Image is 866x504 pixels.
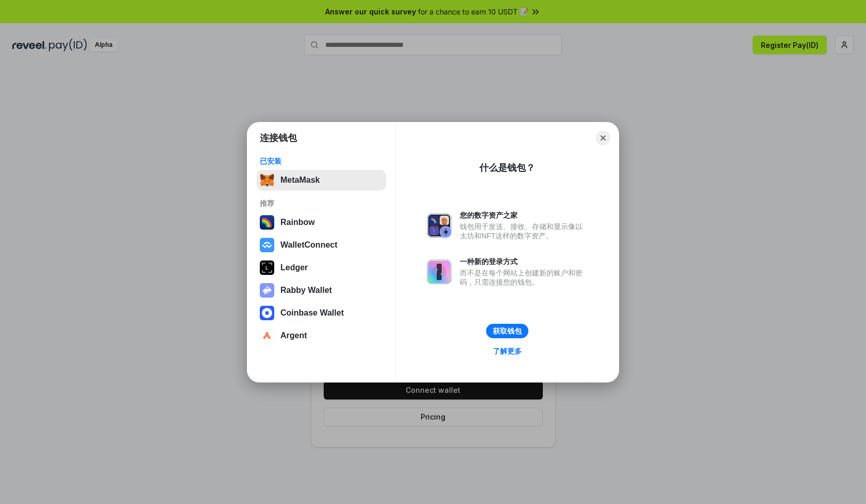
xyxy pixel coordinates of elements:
[257,212,386,233] button: Rainbow
[280,308,344,318] div: Coinbase Wallet
[493,346,522,356] div: 了解更多
[479,162,535,174] div: 什么是钱包？
[280,286,332,295] div: Rabby Wallet
[486,324,528,338] button: 获取钱包
[460,268,588,287] div: 而不是在每个网站上创建新的账户和密码，只需连接您的钱包。
[460,222,588,240] div: 钱包用于发送、接收、存储和显示像以太坊和NFT这样的数字资产。
[260,328,274,343] img: svg+xml,%3Csvg%20width%3D%2228%22%20height%3D%2228%22%20viewBox%3D%220%200%2028%2028%22%20fill%3D...
[596,131,610,145] button: Close
[260,306,274,320] img: svg+xml,%3Csvg%20width%3D%2228%22%20height%3D%2228%22%20viewBox%3D%220%200%2028%2028%22%20fill%3D...
[257,280,386,301] button: Rabby Wallet
[280,218,315,227] div: Rainbow
[280,331,307,340] div: Argent
[260,199,383,208] div: 推荐
[260,157,383,166] div: 已安装
[280,176,320,185] div: MetaMask
[280,263,308,272] div: Ledger
[257,303,386,323] button: Coinbase Wallet
[257,170,386,190] button: MetaMask
[260,260,274,275] img: svg+xml,%3Csvg%20xmlns%3D%22http%3A%2F%2Fwww.w3.org%2F2000%2Fsvg%22%20width%3D%2228%22%20height%3...
[427,213,452,238] img: svg+xml,%3Csvg%20xmlns%3D%22http%3A%2F%2Fwww.w3.org%2F2000%2Fsvg%22%20fill%3D%22none%22%20viewBox...
[280,240,338,250] div: WalletConnect
[427,259,452,284] img: svg+xml,%3Csvg%20xmlns%3D%22http%3A%2F%2Fwww.w3.org%2F2000%2Fsvg%22%20fill%3D%22none%22%20viewBox...
[257,235,386,255] button: WalletConnect
[460,211,588,220] div: 您的数字资产之家
[487,344,528,358] a: 了解更多
[493,326,522,336] div: 获取钱包
[260,132,297,144] h1: 连接钱包
[257,325,386,346] button: Argent
[260,283,274,298] img: svg+xml,%3Csvg%20xmlns%3D%22http%3A%2F%2Fwww.w3.org%2F2000%2Fsvg%22%20fill%3D%22none%22%20viewBox...
[260,238,274,252] img: svg+xml,%3Csvg%20width%3D%2228%22%20height%3D%2228%22%20viewBox%3D%220%200%2028%2028%22%20fill%3D...
[460,257,588,266] div: 一种新的登录方式
[260,173,274,187] img: svg+xml,%3Csvg%20fill%3D%22none%22%20height%3D%2233%22%20viewBox%3D%220%200%2035%2033%22%20width%...
[260,215,274,230] img: svg+xml,%3Csvg%20width%3D%22120%22%20height%3D%22120%22%20viewBox%3D%220%200%20120%20120%22%20fil...
[257,257,386,278] button: Ledger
